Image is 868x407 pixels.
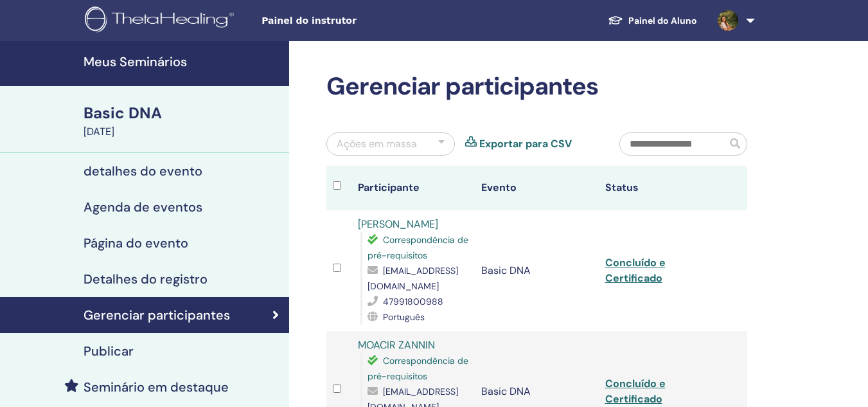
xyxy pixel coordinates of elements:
div: Basic DNA [84,102,281,124]
a: Exportar para CSV [479,136,572,152]
h4: Publicar [84,343,134,359]
th: Evento [475,166,599,210]
h4: Página do evento [84,235,188,251]
h4: Gerenciar participantes [84,307,230,323]
span: 47991800988 [383,296,443,307]
span: Português [383,311,425,323]
a: Concluído e Certificado [605,377,666,406]
a: Basic DNA[DATE] [76,102,289,140]
a: Concluído e Certificado [605,256,666,285]
img: logo.png [85,6,238,35]
td: Basic DNA [475,210,599,331]
font: Painel do instrutor [261,15,357,26]
th: Status [599,166,723,210]
a: Painel do Aluno [598,8,707,33]
a: [PERSON_NAME] [358,217,438,231]
h2: Gerenciar participantes [326,72,747,102]
h4: Meus Seminários [84,54,281,69]
span: Correspondência de pré-requisitos [368,234,468,261]
font: Painel do Aluno [628,15,697,26]
th: Participante [351,166,475,210]
h4: Detalhes do registro [84,271,208,287]
a: MOACIR ZANNIN [358,338,435,352]
span: [EMAIL_ADDRESS][DOMAIN_NAME] [368,265,458,292]
h4: detalhes do evento [84,163,202,179]
span: Correspondência de pré-requisitos [368,355,468,382]
img: graduation-cap-white.svg [608,15,623,26]
img: default.jpg [718,10,738,31]
h4: Seminário em destaque [84,379,229,395]
div: Ações em massa [337,136,417,152]
div: [DATE] [84,124,281,140]
h4: Agenda de eventos [84,199,202,215]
